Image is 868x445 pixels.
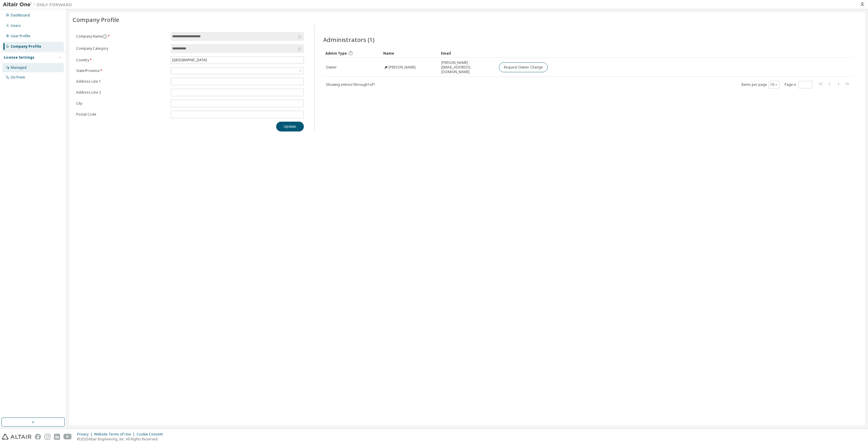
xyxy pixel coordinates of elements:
div: User Profile [11,34,30,38]
div: [GEOGRAPHIC_DATA] [171,57,304,64]
img: youtube.svg [63,434,72,440]
span: Items per page [741,81,779,88]
button: Request Owner Change [499,62,548,72]
img: linkedin.svg [54,434,60,440]
label: Postal Code [76,112,167,117]
span: [PERSON_NAME] [389,65,416,70]
button: 10 [770,82,778,87]
label: City [76,101,167,106]
label: Address Line 1 [76,79,167,84]
div: License Settings [4,55,34,60]
label: Company Category [76,46,167,51]
label: Company Name [76,34,167,39]
div: On Prem [11,75,25,80]
div: Cookie Consent [136,432,166,437]
img: Altair One [3,2,75,8]
span: Owner [326,65,337,70]
div: Managed [11,65,27,70]
div: Users [11,23,21,28]
div: Website Terms of Use [94,432,136,437]
div: Company Profile [11,44,41,49]
div: Name [383,49,436,58]
button: information [103,34,107,39]
span: Showing entries 1 through 1 of 1 [326,82,375,87]
div: Privacy [77,432,94,437]
div: Email [441,49,494,58]
p: © 2025 Altair Engineering, Inc. All Rights Reserved. [77,437,166,442]
button: Update [276,122,304,131]
span: Admin Type [325,51,347,56]
span: Company Profile [73,16,119,24]
img: altair_logo.svg [2,434,31,440]
div: Dashboard [11,13,30,18]
img: facebook.svg [35,434,41,440]
span: [PERSON_NAME][EMAIL_ADDRESS][DOMAIN_NAME] [441,60,494,74]
span: Administrators (1) [323,36,375,44]
label: State/Province [76,68,167,73]
div: [GEOGRAPHIC_DATA] [171,57,208,63]
label: Address Line 2 [76,90,167,95]
span: Page n. [785,81,812,88]
img: instagram.svg [44,434,50,440]
label: Country [76,58,167,62]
